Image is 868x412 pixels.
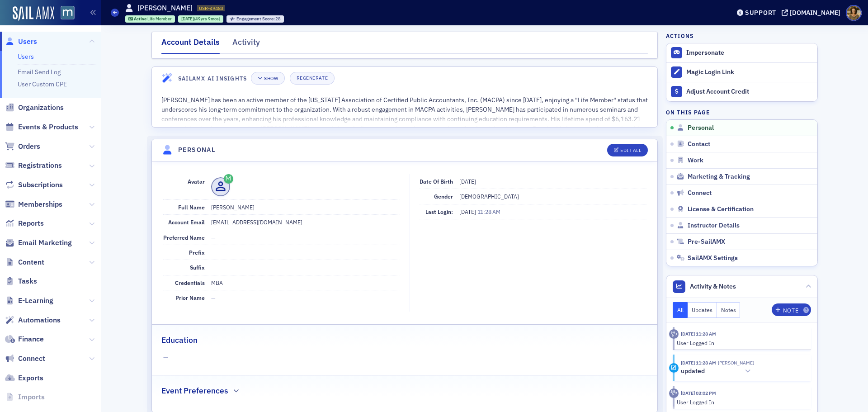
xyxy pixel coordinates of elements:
[18,238,72,248] span: Email Marketing
[425,208,453,215] span: Last Login:
[666,62,817,82] button: Magic Login Link
[669,388,679,398] div: Activity
[178,145,215,155] h4: Personal
[168,218,205,226] span: Account Email
[190,264,205,271] span: Suffix
[666,82,817,101] a: Adjust Account Credit
[681,390,716,396] time: 9/26/2025 03:02 PM
[13,6,54,21] a: SailAMX
[666,32,694,40] h4: Actions
[211,264,216,271] span: —
[5,161,62,170] a: Registrations
[5,276,37,286] a: Tasks
[181,16,194,22] span: [DATE]
[459,178,476,185] span: [DATE]
[688,189,712,197] span: Connect
[18,199,62,209] span: Memberships
[163,234,205,241] span: Preferred Name
[688,238,725,246] span: Pre-SailAMX
[18,276,37,286] span: Tasks
[251,72,285,85] button: Show
[420,178,453,185] span: Date of Birth
[745,9,776,17] div: Support
[688,124,714,132] span: Personal
[18,373,43,383] span: Exports
[681,360,716,366] time: 9/29/2025 11:28 AM
[688,222,740,230] span: Instructor Details
[846,5,862,21] span: Profile
[666,108,818,116] h4: On this page
[5,238,72,248] a: Email Marketing
[620,148,641,153] div: Edit All
[686,68,813,76] div: Magic Login Link
[54,6,75,21] a: View Homepage
[211,294,216,301] span: —
[681,367,754,376] button: updated
[18,218,44,228] span: Reports
[18,122,78,132] span: Events & Products
[18,392,45,402] span: Imports
[211,234,216,241] span: —
[681,367,705,375] h5: updated
[772,303,811,316] button: Note
[178,204,205,211] span: Full Name
[5,257,44,267] a: Content
[5,334,44,344] a: Finance
[18,296,53,306] span: E-Learning
[18,142,40,152] span: Orders
[226,15,284,23] div: Engagement Score: 28
[211,215,400,229] dd: [EMAIL_ADDRESS][DOMAIN_NAME]
[232,36,260,53] div: Activity
[686,88,813,96] div: Adjust Account Credit
[125,15,175,23] div: Active: Active: Life Member
[236,17,281,22] div: 28
[147,16,172,22] span: Life Member
[5,315,61,325] a: Automations
[178,74,247,82] h4: SailAMX AI Insights
[18,180,63,190] span: Subscriptions
[688,156,703,165] span: Work
[783,308,798,313] div: Note
[5,180,63,190] a: Subscriptions
[175,279,205,286] span: Credentials
[688,254,738,262] span: SailAMX Settings
[188,178,205,185] span: Avatar
[161,36,220,54] div: Account Details
[5,296,53,306] a: E-Learning
[137,3,193,13] h1: [PERSON_NAME]
[477,208,500,215] span: 11:28 AM
[790,9,840,17] div: [DOMAIN_NAME]
[688,140,710,148] span: Contact
[686,49,724,57] button: Impersonate
[782,9,844,16] button: [DOMAIN_NAME]
[5,199,62,209] a: Memberships
[18,37,37,47] span: Users
[61,6,75,20] img: SailAMX
[5,354,45,364] a: Connect
[716,360,754,366] span: Max Highstein
[175,294,205,301] span: Prior Name
[717,302,741,318] button: Notes
[688,173,750,181] span: Marketing & Tracking
[236,16,276,22] span: Engagement Score :
[18,68,61,76] a: Email Send Log
[669,363,679,373] div: Update
[134,16,147,22] span: Active
[459,208,477,215] span: [DATE]
[5,373,43,383] a: Exports
[459,189,646,204] dd: [DEMOGRAPHIC_DATA]
[18,257,44,267] span: Content
[161,385,228,397] h2: Event Preferences
[211,200,400,214] dd: [PERSON_NAME]
[18,354,45,364] span: Connect
[607,144,648,156] button: Edit All
[189,249,205,256] span: Prefix
[211,275,400,290] dd: MBA
[669,329,679,339] div: Activity
[18,315,61,325] span: Automations
[688,205,754,213] span: License & Certification
[18,103,64,113] span: Organizations
[161,334,198,346] h2: Education
[5,122,78,132] a: Events & Products
[18,334,44,344] span: Finance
